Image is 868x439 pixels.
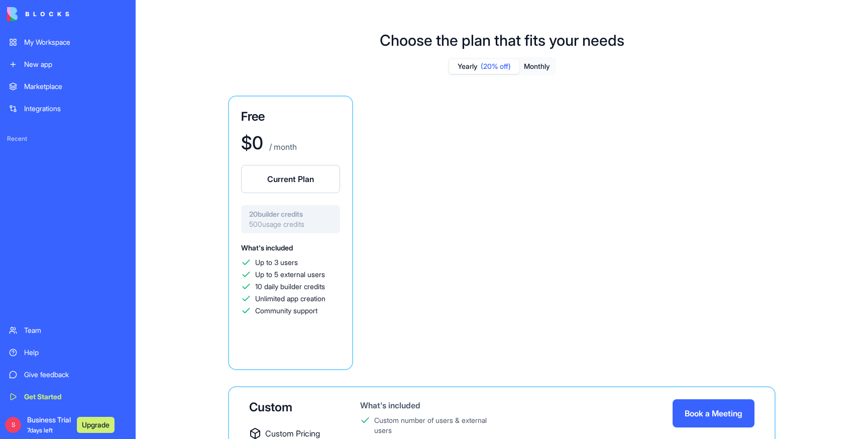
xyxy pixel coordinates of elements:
h3: Free [241,109,340,125]
div: Marketplace [24,81,127,92]
span: Up to 3 users [255,257,298,268]
span: 10 daily builder credits [255,282,325,292]
h1: Choose the plan that fits your needs [380,31,624,49]
span: Business Trial [27,415,71,435]
button: Upgrade [77,417,115,433]
span: (20% off) [481,61,511,71]
button: Yearly [449,59,519,74]
button: Current Plan [241,165,340,193]
h1: $ 0 [241,133,263,153]
span: Up to 5 external users [255,270,325,280]
span: 500 usage credits [249,219,332,229]
span: 7 days left [27,426,53,434]
div: What's included [360,399,500,411]
div: Custom number of users & external users [374,415,500,435]
div: My Workspace [24,37,127,47]
a: Help [3,342,133,363]
a: Get Started [3,387,133,407]
button: Monthly [519,59,555,74]
div: Get Started [24,392,127,402]
a: Give feedback [3,365,133,385]
span: S [5,417,21,433]
span: Recent [3,135,133,143]
a: Team [3,320,133,340]
div: Integrations [24,104,127,114]
div: Help [24,347,127,358]
div: Custom [249,399,328,415]
div: Give feedback [24,370,127,380]
p: / month [267,141,297,153]
img: logo [7,7,69,21]
span: 20 builder credits [249,209,332,219]
div: Team [24,325,127,335]
span: Unlimited app creation [255,294,325,304]
a: My Workspace [3,32,133,52]
button: Book a Meeting [673,399,754,427]
span: Community support [255,306,317,316]
span: What's included [241,243,293,252]
a: Marketplace [3,76,133,97]
a: Integrations [3,99,133,119]
div: New app [24,59,127,69]
a: New app [3,54,133,74]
